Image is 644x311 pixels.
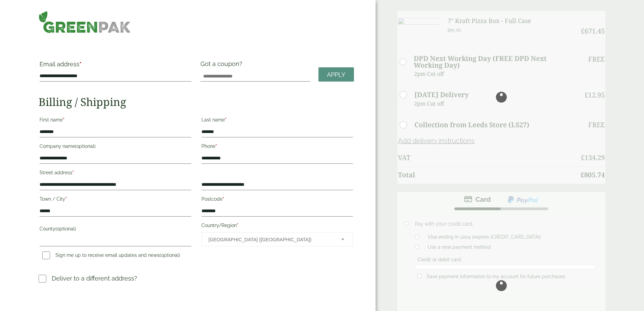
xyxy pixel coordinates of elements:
[65,196,67,202] abbr: required
[222,196,224,202] abbr: required
[39,11,131,33] img: GreenPak Supplies
[327,71,345,79] span: Apply
[40,115,191,127] label: First name
[79,61,81,68] abbr: required
[201,115,353,127] label: Last name
[201,194,353,206] label: Postcode
[55,226,76,231] span: (optional)
[39,95,354,108] h2: Billing / Shipping
[52,274,137,283] p: Deliver to a different address?
[201,141,353,153] label: Phone
[63,117,65,123] abbr: required
[40,252,183,260] label: Sign me up to receive email updates and news
[42,251,50,259] input: Sign me up to receive email updates and news(optional)
[72,170,74,175] abbr: required
[40,61,191,71] label: Email address
[237,223,238,228] abbr: required
[160,252,180,258] span: (optional)
[209,232,332,247] span: United Kingdom (UK)
[201,232,353,246] span: Country/Region
[201,221,353,232] label: Country/Region
[40,224,191,236] label: County
[215,143,217,149] abbr: required
[40,141,191,153] label: Company name
[318,67,354,82] a: Apply
[40,168,191,179] label: Street address
[225,117,226,123] abbr: required
[75,143,96,149] span: (optional)
[40,194,191,206] label: Town / City
[200,60,245,71] label: Got a coupon?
